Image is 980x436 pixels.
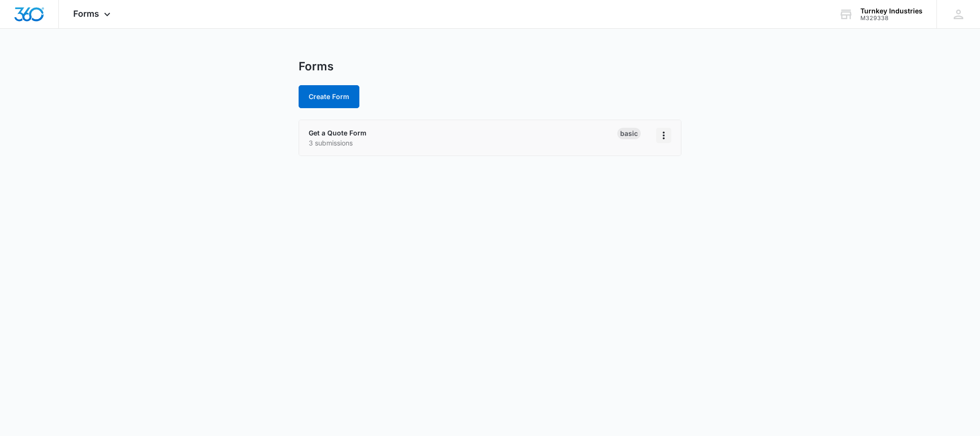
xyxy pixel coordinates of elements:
button: Create Form [299,85,359,108]
div: Basic [617,128,641,139]
h1: Forms [299,59,334,74]
button: Overflow Menu [656,128,671,143]
a: Get a Quote Form [309,129,367,137]
span: Forms [73,9,99,19]
div: account id [860,15,923,22]
p: 3 submissions [309,138,617,148]
div: account name [860,7,923,15]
